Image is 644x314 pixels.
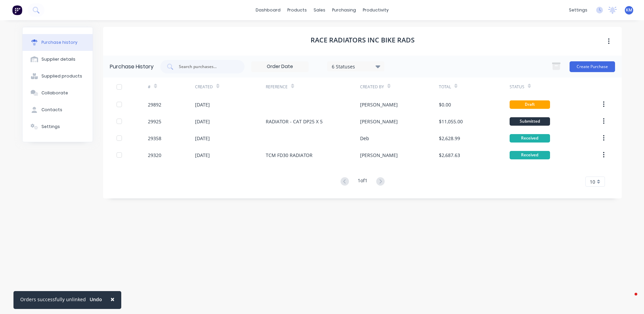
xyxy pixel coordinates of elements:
[195,101,210,108] div: [DATE]
[110,294,115,304] span: ×
[104,291,121,307] button: Close
[510,134,550,143] div: Received
[360,101,398,108] div: [PERSON_NAME]
[439,84,451,90] div: Total
[23,68,93,85] button: Supplied products
[266,84,288,90] div: Reference
[510,84,524,90] div: Status
[626,7,632,13] span: KM
[195,84,213,90] div: Created
[252,5,284,15] a: dashboard
[566,5,591,15] div: settings
[252,62,308,72] input: Order Date
[358,177,367,187] div: 1 of 1
[110,63,154,71] div: Purchase History
[20,296,86,303] div: Orders successfully unlinked
[178,63,234,70] input: Search purchases...
[360,84,384,90] div: Created By
[23,118,93,135] button: Settings
[195,152,210,159] div: [DATE]
[360,152,398,159] div: [PERSON_NAME]
[148,118,161,125] div: 29925
[195,135,210,142] div: [DATE]
[439,101,451,108] div: $0.00
[510,100,550,109] div: Draft
[439,135,460,142] div: $2,628.99
[41,124,60,130] div: Settings
[310,5,329,15] div: sales
[148,135,161,142] div: 29358
[439,152,460,159] div: $2,687.63
[510,151,550,159] div: Received
[41,90,68,96] div: Collaborate
[621,291,637,307] iframe: Intercom live chat
[590,178,595,185] span: 10
[570,61,615,72] button: Create Purchase
[41,56,75,62] div: Supplier details
[359,5,392,15] div: productivity
[266,152,313,159] div: TCM FD30 RADIATOR
[148,84,151,90] div: #
[311,36,415,44] h1: RACE RADIATORS INC BIKE RADS
[148,152,161,159] div: 29320
[23,51,93,68] button: Supplier details
[284,5,310,15] div: products
[23,101,93,118] button: Contacts
[23,34,93,51] button: Purchase history
[510,117,550,126] div: Submitted
[148,101,161,108] div: 29892
[12,5,22,15] img: Factory
[329,5,359,15] div: purchasing
[41,107,62,113] div: Contacts
[86,294,106,305] button: Undo
[332,63,380,70] div: 6 Statuses
[439,118,463,125] div: $11,055.00
[360,118,398,125] div: [PERSON_NAME]
[266,118,323,125] div: RADIATOR - CAT DP25 X 5
[41,39,77,45] div: Purchase history
[360,135,369,142] div: Deb
[41,73,82,79] div: Supplied products
[195,118,210,125] div: [DATE]
[23,85,93,101] button: Collaborate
